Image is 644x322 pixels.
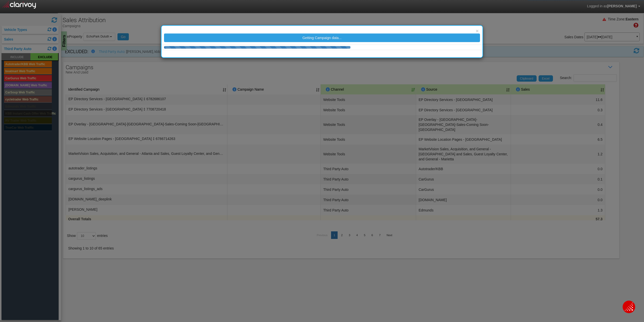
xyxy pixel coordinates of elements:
[587,4,607,8] span: Logged in as
[302,36,342,40] span: Getting Campaign data...
[476,28,479,33] button: ×
[583,0,644,12] a: Logged in as[PERSON_NAME]
[164,33,480,42] button: Getting Campaign data...
[607,4,637,8] span: [PERSON_NAME]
